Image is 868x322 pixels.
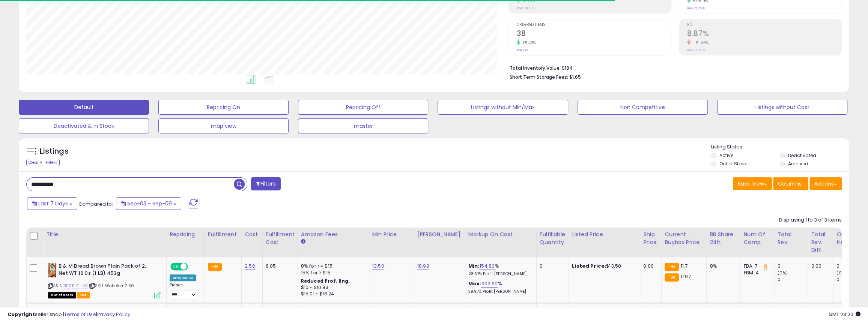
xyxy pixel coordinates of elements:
b: Reduced Prof. Rng. [301,278,350,284]
div: 8% for <= $15 [301,263,363,270]
span: $1.65 [569,73,581,81]
th: The percentage added to the cost of goods (COGS) that forms the calculator for Min & Max prices. [465,228,536,257]
button: Filters [251,177,280,190]
div: Amazon AI [170,274,196,281]
a: 2.50 [245,262,255,270]
b: Max: [468,280,481,287]
span: 11.7 [681,262,688,270]
div: $15.01 - $16.24 [301,291,363,297]
button: Save View [733,177,772,190]
small: -51.45% [690,40,709,46]
h5: Listings [40,146,69,157]
div: % [468,263,531,277]
a: Privacy Policy [97,311,130,318]
span: Last 7 Days [38,200,68,207]
small: Prev: $12.74 [517,6,535,10]
small: Prev: 2.29% [687,6,705,10]
div: Listed Price [572,231,637,238]
span: OFF [187,264,199,270]
small: Prev: 18.27% [687,48,705,52]
button: Last 7 Days [27,197,77,210]
a: 303.60 [481,280,498,288]
small: (0%) [777,270,788,276]
div: Total Rev. [777,231,805,246]
a: Terms of Use [64,311,96,318]
b: Listed Price: [572,262,606,270]
span: Columns [778,180,802,187]
small: Amazon Fees. [301,238,305,245]
b: Short Term Storage Fees: [510,74,568,80]
small: Prev: 14 [517,48,528,52]
b: Min: [468,262,480,270]
div: Cost [245,231,259,238]
div: Title [46,231,163,238]
div: Clear All Filters [26,159,60,166]
div: Amazon Fees [301,231,366,238]
div: [PERSON_NAME] [417,231,462,238]
span: ROI [687,23,841,27]
button: Actions [809,177,842,190]
img: 51ojBshy9PL._SL40_.jpg [48,263,57,278]
small: FBA [665,273,678,282]
button: map view [158,118,289,133]
small: FBA [208,263,222,271]
label: Out of Stock [719,160,747,167]
div: Repricing [170,231,202,238]
div: 0 [836,263,867,270]
div: 0 [540,263,563,270]
strong: Copyright [8,311,35,318]
a: 13.50 [372,262,384,270]
div: 8% [710,263,734,270]
div: FBM: 4 [743,270,768,276]
span: Ordered Items [517,23,671,27]
h2: 38 [517,29,671,39]
div: Preset: [170,283,199,300]
label: Active [719,152,733,159]
h2: 8.87% [687,29,841,39]
button: Listings without Min/Max [438,100,568,115]
small: (0%) [836,270,847,276]
div: 0 [777,276,808,283]
div: Fulfillment Cost [266,231,295,246]
div: 0.00 [643,263,656,270]
div: % [468,280,531,294]
div: seller snap | | [8,311,130,318]
a: 154.80 [479,262,495,270]
div: $13.50 [572,263,634,270]
button: Default [19,100,149,115]
span: All listings that are currently out of stock and unavailable for purchase on Amazon [48,292,76,298]
div: 0 [836,276,867,283]
a: 18.99 [417,262,429,270]
button: Columns [773,177,808,190]
button: Non Competitive [578,100,708,115]
button: master [298,118,428,133]
button: Listings without Cost [717,100,847,115]
div: Fulfillment [208,231,238,238]
label: Deactivated [788,152,816,159]
p: 39.97% Profit [PERSON_NAME] [468,289,531,294]
label: Archived [788,160,808,167]
button: Sep-03 - Sep-09 [116,197,181,210]
div: Min Price [372,231,411,238]
div: FBA: 7 [743,263,768,270]
p: Listing States: [711,144,849,151]
div: Ship Price [643,231,658,246]
button: Repricing Off [298,100,428,115]
a: B00FL41H4S [63,283,88,289]
div: Ordered Items [836,231,864,246]
span: FBA [77,292,90,298]
div: Fulfillable Quantity [540,231,566,246]
div: 0 [777,263,808,270]
b: Total Inventory Value: [510,65,561,71]
div: $10 - $10.83 [301,285,363,291]
div: Num of Comp. [743,231,771,246]
span: Sep-03 - Sep-09 [127,200,172,207]
small: 171.43% [520,40,536,46]
button: Repricing On [158,100,289,115]
li: $184 [510,63,836,72]
small: FBA [665,263,678,271]
b: B & M Bread Brown Plain Pack of 2, Net WT 16 0z (1 LB) 453g [59,263,150,279]
p: 28.67% Profit [PERSON_NAME] [468,271,531,277]
span: Compared to: [78,201,113,208]
span: 11.97 [681,273,691,280]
